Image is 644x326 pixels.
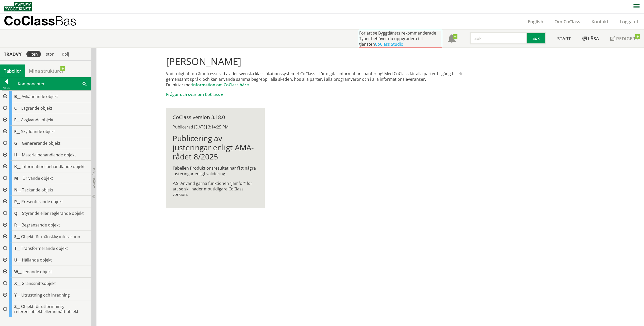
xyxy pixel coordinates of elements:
[14,117,20,123] span: E__
[173,134,258,161] h1: Publicering av justeringar enligt AMA-rådet 8/2025
[14,222,21,228] span: R__
[14,269,22,274] span: W__
[614,19,644,25] a: Logga ut
[92,168,96,188] span: Dölj trädvy
[22,140,60,146] span: Genererande objekt
[588,36,599,42] span: Läsa
[23,269,52,274] span: Ledande objekt
[166,56,478,67] h1: [PERSON_NAME]
[1,51,24,57] div: Trädvy
[14,152,21,158] span: H__
[173,181,258,197] p: P.S. Använd gärna funktionen ”Jämför” för att se skillnader mot tidigare CoClass version.
[576,30,605,47] a: Läsa
[21,292,70,298] span: Utrustning och inredning
[14,292,20,298] span: Y__
[4,2,32,11] img: Svensk Byggtjänst
[14,129,20,134] span: F__
[14,304,20,309] span: Z__
[14,94,21,99] span: B__
[22,187,53,193] span: Täckande objekt
[14,187,21,193] span: N__
[21,129,55,134] span: Skyddande objekt
[21,199,63,204] span: Presenterande objekt
[173,124,258,130] div: Publicerad [DATE] 3:14:25 PM
[14,210,21,216] span: Q__
[21,105,52,111] span: Lagrande objekt
[14,234,20,239] span: S__
[470,32,527,44] input: Sök
[173,115,258,120] div: CoClass version 3.18.0
[21,246,68,251] span: Transformerande objekt
[25,64,68,77] a: Mina strukturer
[22,222,60,228] span: Begränsande objekt
[21,234,80,239] span: Objekt för mänsklig interaktion
[55,13,76,28] span: Bas
[22,164,85,169] span: Informationsbehandlande objekt
[82,81,87,86] span: Sök i tabellen
[375,41,403,47] a: CoClass Studio
[14,246,20,251] span: T__
[173,165,258,176] p: Tabellen Produktionsresultat har fått några justeringar enligt validering.
[448,35,456,43] span: Notifikationer
[4,14,87,29] a: CoClassBas
[586,19,614,25] a: Kontakt
[21,117,54,123] span: Avgivande objekt
[14,257,21,263] span: U__
[43,51,57,57] div: stor
[522,19,549,25] a: English
[166,92,223,97] a: Frågor och svar om CoClass »
[527,32,546,44] button: Sök
[552,30,576,47] a: Start
[14,140,21,146] span: G__
[14,105,20,111] span: C__
[26,51,41,57] div: liten
[22,210,84,216] span: Styrande eller reglerande objekt
[166,71,478,88] p: Vad roligt att du är intresserad av det svenska klassifikationssystemet CoClass – för digital inf...
[14,175,22,181] span: M__
[14,304,78,314] span: Objekt för utformning, referensobjekt eller inmätt objekt
[22,281,56,286] span: Gränssnittsobjekt
[13,77,91,90] div: Komponenter
[14,199,20,204] span: P__
[557,36,571,42] span: Start
[22,152,76,158] span: Materialbehandlande objekt
[14,281,21,286] span: X__
[22,257,52,263] span: Hållande objekt
[0,86,13,90] div: Tillbaka
[605,30,644,47] a: Redigera
[359,30,442,47] div: För att se Byggtjänsts rekommenderade Typer behöver du uppgradera till tjänsten
[192,82,250,88] a: information om CoClass här »
[59,51,72,57] div: dölj
[549,19,586,25] a: Om CoClass
[4,18,76,24] p: CoClass
[23,175,53,181] span: Drivande objekt
[14,164,21,169] span: K__
[22,94,58,99] span: Avkännande objekt
[616,36,638,42] span: Redigera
